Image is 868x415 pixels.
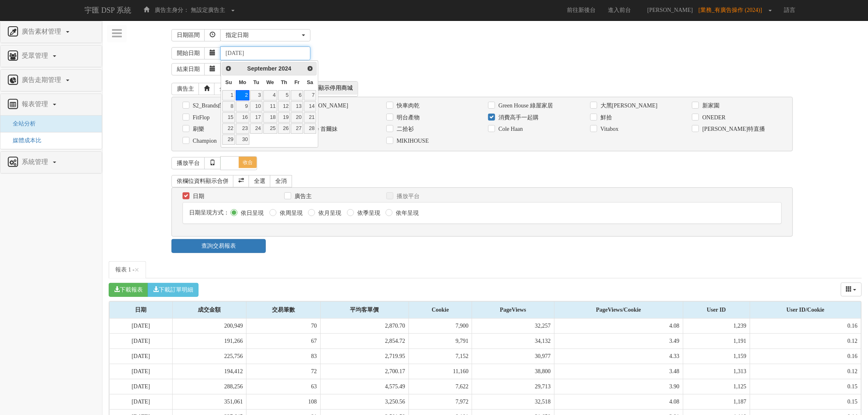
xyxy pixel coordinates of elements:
a: 報表管理 [7,98,96,111]
a: 17 [250,112,263,123]
a: 24 [250,123,263,134]
td: 1,125 [683,379,750,394]
a: 27 [291,123,303,134]
a: 全選 [249,175,271,187]
label: S2_Brands白蘭氏 [191,102,235,110]
td: 108 [247,394,321,409]
label: [PERSON_NAME]特直播 [700,125,765,133]
td: 0.12 [750,333,861,349]
div: PageViews/Cookie [555,302,683,318]
label: 日期 [191,192,204,201]
span: Next [307,65,313,72]
label: 依日呈現 [239,209,264,217]
span: [業務_有廣告操作 (2024)] [699,7,766,13]
td: 2,719.95 [320,349,409,364]
label: 二拾衫 [395,125,414,133]
a: 4 [263,90,277,100]
td: [DATE] [110,319,173,334]
td: 3.49 [554,333,683,349]
label: FitFlop [191,114,210,122]
td: 7,972 [409,394,472,409]
td: [DATE] [110,394,173,409]
a: 23 [236,123,249,134]
a: 全站分析 [7,121,36,127]
td: [DATE] [110,333,173,349]
td: 1,239 [683,319,750,334]
td: 194,412 [172,364,247,379]
span: 媒體成本比 [7,137,41,144]
label: 播放平台 [395,192,420,201]
div: PageViews [472,302,554,318]
span: × [135,265,139,275]
td: 1,187 [683,394,750,409]
a: Prev [223,63,233,73]
td: 1,159 [683,349,750,364]
td: 3,250.56 [320,394,409,409]
td: 0.12 [750,364,861,379]
td: [DATE] [110,349,173,364]
td: 351,061 [172,394,247,409]
a: Next [305,63,315,73]
td: 32,257 [472,319,554,334]
span: 無設定廣告主 [191,7,225,13]
label: 快車肉乾 [395,102,420,110]
label: Green House 綠屋家居 [496,102,553,110]
td: 4,575.49 [320,379,409,394]
a: 受眾管理 [7,50,96,63]
span: 2024 [279,65,291,72]
label: 依周呈現 [278,209,303,217]
td: 0.16 [750,319,861,334]
span: Tuesday [254,80,259,85]
a: 1 [222,90,235,100]
a: 系統管理 [7,156,96,169]
label: eco[PERSON_NAME] [292,102,348,110]
td: 191,266 [172,333,247,349]
td: 0.15 [750,394,861,409]
a: 22 [222,123,235,134]
td: 34,132 [472,333,554,349]
button: 下載訂單明細 [148,283,199,297]
a: 28 [304,123,316,134]
div: Cookie [409,302,472,318]
a: 報表 1 - [109,261,146,278]
a: 5 [278,90,290,100]
td: 4.08 [554,394,683,409]
span: 報表管理 [20,100,52,107]
label: 刷樂 [191,125,204,133]
a: 15 [222,112,235,123]
a: 2 [236,90,249,100]
div: User ID [683,302,750,318]
label: 依月呈現 [316,209,341,217]
td: 1,313 [683,364,750,379]
a: 廣告素材管理 [7,25,96,39]
span: 系統管理 [20,158,52,165]
div: Columns [841,283,862,296]
td: 225,756 [172,349,247,364]
span: Monday [239,80,246,85]
td: 11,160 [409,364,472,379]
label: 明台產物 [395,114,420,122]
label: Cole Haan [496,125,523,133]
td: 3.48 [554,364,683,379]
td: 7,152 [409,349,472,364]
span: Friday [295,80,300,85]
div: 成交金額 [173,302,247,318]
label: 消費高手一起購 [496,114,539,122]
td: 200,949 [172,319,247,334]
span: [PERSON_NAME] [643,7,697,13]
td: 1,191 [683,333,750,349]
td: 2,870.70 [320,319,409,334]
td: 7,622 [409,379,472,394]
button: columns [841,283,862,296]
span: Thursday [281,80,287,85]
label: ONEDER [700,114,726,122]
td: 4.33 [554,349,683,364]
label: 依年呈現 [394,209,419,217]
span: 日期呈現方式： [189,210,229,216]
div: 指定日期 [226,31,300,39]
span: Sunday [225,80,232,85]
td: 2,854.72 [320,333,409,349]
td: 67 [247,333,321,349]
a: 20 [291,112,303,123]
span: September [247,65,277,72]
